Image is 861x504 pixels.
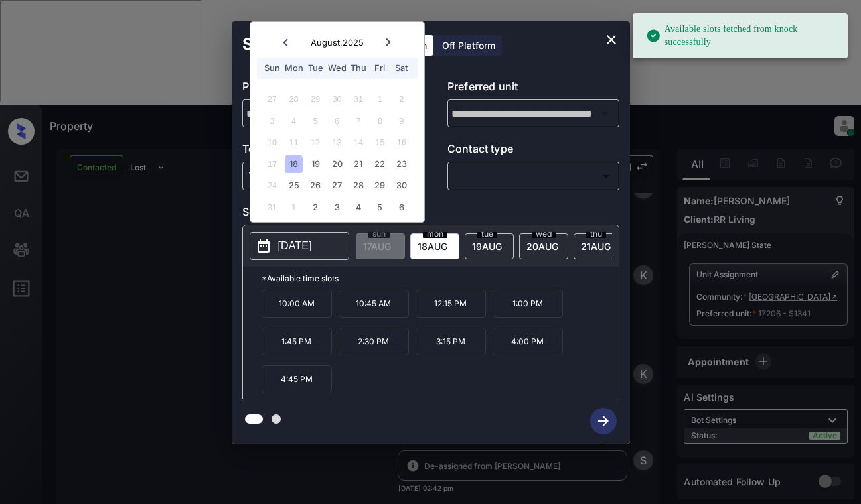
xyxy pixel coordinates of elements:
div: Choose Friday, September 5th, 2025 [371,198,389,216]
span: thu [586,230,606,238]
span: 21 AUG [581,241,611,252]
p: 1:45 PM [262,328,332,355]
div: Choose Wednesday, August 20th, 2025 [328,155,346,173]
div: Not available Saturday, August 2nd, 2025 [392,90,410,108]
p: Preferred community [242,78,414,99]
p: Tour type [242,141,414,162]
div: Choose Friday, August 22nd, 2025 [371,155,389,173]
div: Sun [264,59,281,77]
div: Not available Monday, August 4th, 2025 [285,112,303,130]
span: 20 AUG [526,241,558,252]
p: 1:00 PM [493,290,563,318]
div: Choose Thursday, August 28th, 2025 [349,176,367,194]
div: Not available Tuesday, August 12th, 2025 [306,133,324,151]
div: Not available Monday, September 1st, 2025 [285,198,303,216]
h2: Schedule Tour [232,21,367,68]
div: Not available Wednesday, August 13th, 2025 [328,133,346,151]
div: Not available Monday, July 28th, 2025 [285,90,303,108]
div: Not available Sunday, August 17th, 2025 [264,155,281,173]
div: Choose Thursday, August 21st, 2025 [349,155,367,173]
span: tue [477,230,497,238]
span: 19 AUG [472,241,502,252]
p: 4:45 PM [262,365,332,393]
div: Choose Monday, August 18th, 2025 [285,155,303,173]
p: *Available time slots [262,267,619,290]
div: Not available Saturday, August 16th, 2025 [392,133,410,151]
div: Choose Wednesday, September 3rd, 2025 [328,198,346,216]
p: 12:15 PM [416,290,486,318]
div: Choose Tuesday, August 26th, 2025 [306,176,324,194]
p: 4:00 PM [493,328,563,355]
p: 2:30 PM [339,328,409,355]
div: date-select [465,233,514,259]
p: Preferred unit [447,78,619,99]
div: Not available Friday, August 8th, 2025 [371,112,389,130]
div: Not available Friday, August 1st, 2025 [371,90,389,108]
div: Choose Tuesday, September 2nd, 2025 [306,198,324,216]
div: Virtual [246,165,411,187]
div: Not available Thursday, August 14th, 2025 [349,133,367,151]
div: Choose Friday, August 29th, 2025 [371,176,389,194]
div: Not available Tuesday, August 5th, 2025 [306,112,324,130]
div: Not available Saturday, August 9th, 2025 [392,112,410,130]
p: [DATE] [278,238,312,254]
div: Sat [392,59,410,77]
div: Thu [349,59,367,77]
div: Not available Sunday, July 27th, 2025 [264,90,281,108]
button: close [598,27,625,53]
div: Choose Wednesday, August 27th, 2025 [328,176,346,194]
div: Wed [328,59,346,77]
div: Choose Monday, August 25th, 2025 [285,176,303,194]
div: Not available Sunday, August 31st, 2025 [264,198,281,216]
p: 10:00 AM [262,290,332,318]
div: Not available Tuesday, July 29th, 2025 [306,90,324,108]
div: Fri [371,59,389,77]
div: Choose Saturday, August 30th, 2025 [392,176,410,194]
p: Contact type [447,141,619,162]
div: Off Platform [435,35,502,56]
div: date-select [410,233,459,259]
p: 3:15 PM [416,328,486,355]
div: Not available Sunday, August 3rd, 2025 [264,112,281,130]
div: date-select [574,233,623,259]
div: Choose Saturday, September 6th, 2025 [392,198,410,216]
div: Not available Wednesday, July 30th, 2025 [328,90,346,108]
div: Tue [306,59,324,77]
p: 10:45 AM [339,290,409,318]
span: 18 AUG [418,241,447,252]
div: date-select [519,233,568,259]
div: Choose Thursday, September 4th, 2025 [349,198,367,216]
div: Mon [285,59,303,77]
span: mon [423,230,447,238]
div: Not available Monday, August 11th, 2025 [285,133,303,151]
div: Not available Sunday, August 24th, 2025 [264,176,281,194]
div: Choose Tuesday, August 19th, 2025 [306,155,324,173]
div: Not available Thursday, July 31st, 2025 [349,90,367,108]
button: btn-next [582,404,625,438]
div: Not available Wednesday, August 6th, 2025 [328,112,346,130]
span: wed [532,230,556,238]
div: Choose Saturday, August 23rd, 2025 [392,155,410,173]
div: month 2025-08 [254,89,420,218]
button: [DATE] [250,232,349,260]
div: Not available Sunday, August 10th, 2025 [264,133,281,151]
div: Not available Friday, August 15th, 2025 [371,133,389,151]
p: Select slot [242,204,619,225]
div: Available slots fetched from knock successfully [646,17,837,54]
div: Not available Thursday, August 7th, 2025 [349,112,367,130]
